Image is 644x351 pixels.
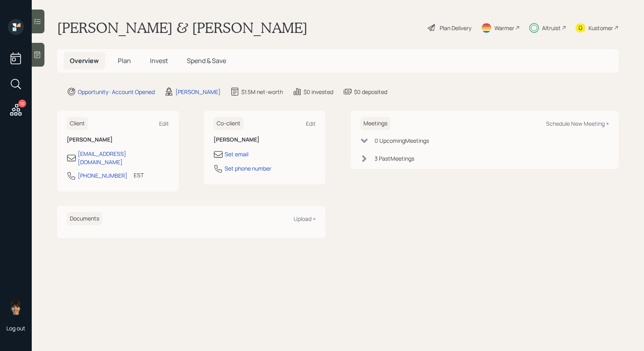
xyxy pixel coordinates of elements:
div: Kustomer [588,24,613,32]
h6: Documents [67,212,102,225]
div: [PERSON_NAME] [175,88,221,96]
div: EST [134,171,144,179]
h6: [PERSON_NAME] [67,136,169,143]
div: 0 Upcoming Meeting s [375,136,429,145]
div: [PHONE_NUMBER] [78,171,127,180]
h6: [PERSON_NAME] [213,136,316,143]
span: Overview [70,56,99,65]
img: treva-nostdahl-headshot.png [8,299,24,315]
div: 10 [18,100,26,107]
h6: Meetings [360,117,390,130]
h6: Client [67,117,88,130]
div: Log out [6,324,25,332]
div: Altruist [542,24,561,32]
div: [EMAIL_ADDRESS][DOMAIN_NAME] [78,150,169,166]
div: Warmer [494,24,514,32]
div: Plan Delivery [440,24,471,32]
h1: [PERSON_NAME] & [PERSON_NAME] [57,19,308,36]
div: $1.5M net-worth [241,88,283,96]
div: Edit [159,120,169,127]
div: Opportunity · Account Opened [78,88,155,96]
div: Edit [306,120,316,127]
div: 3 Past Meeting s [375,154,414,163]
div: Upload + [294,215,316,222]
div: Set phone number [225,164,271,173]
div: Set email [225,150,248,158]
div: $0 deposited [354,88,387,96]
h6: Co-client [213,117,244,130]
div: Schedule New Meeting + [546,120,609,127]
span: Plan [118,56,131,65]
span: Invest [150,56,168,65]
span: Spend & Save [187,56,226,65]
div: $0 invested [304,88,333,96]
